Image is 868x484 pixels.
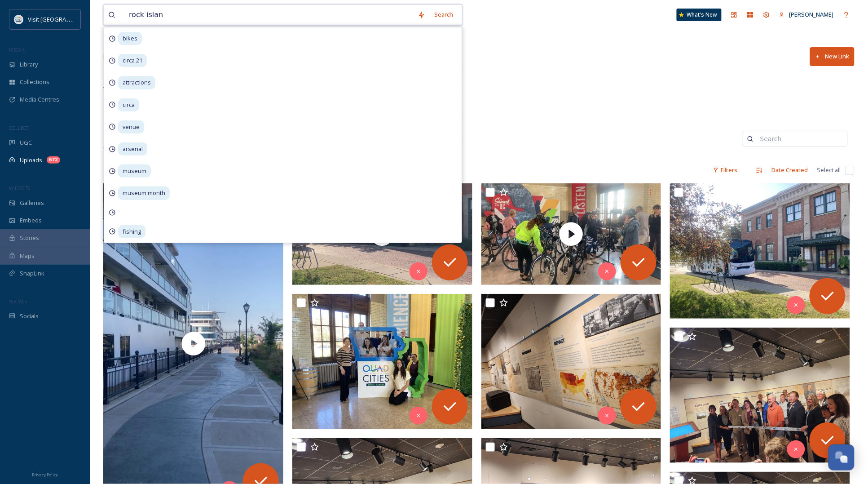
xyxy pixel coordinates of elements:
span: 1730 file s [103,166,128,174]
button: Open Chat [828,444,855,471]
div: Filters [709,161,742,179]
span: museum [118,164,151,178]
span: MEDIA [9,46,25,53]
span: UGC [20,138,32,147]
span: SOCIALS [9,298,27,305]
span: WIDGETS [9,185,30,191]
span: SnapLink [20,269,44,278]
img: QCCVB_VISIT_vert_logo_4c_tagline_122019.svg [14,15,23,24]
span: fishing [118,225,145,238]
span: Media Centres [20,95,59,104]
a: Privacy Policy [32,469,58,480]
span: Uploads [20,156,42,164]
span: Galleries [20,199,44,207]
img: ext_1754591222.722194_Jkranovich@visitquadcities.com-20250807_132334.jpg [481,294,661,429]
span: Stories [20,234,39,242]
span: circa [118,98,139,111]
span: Maps [20,252,35,260]
span: venue [118,120,144,133]
span: bikes [118,32,142,45]
strong: VQC Staff [103,84,144,96]
span: Collections [20,78,49,86]
img: ext_1758894142.739494_Kkeuning@visitquadcities.com-IMG_8817.jpeg [670,183,850,319]
button: New Link [810,47,855,66]
input: Search [756,130,843,148]
a: What's New [677,9,722,21]
span: museum month [118,186,170,200]
span: COLLECT [9,124,28,131]
span: Embeds [20,216,42,225]
div: Search [430,6,458,23]
span: Privacy Policy [32,472,58,478]
a: [PERSON_NAME] [775,6,838,23]
div: 672 [47,156,60,164]
img: thumbnail [481,183,661,285]
div: Date Created [767,161,813,179]
img: ext_1754590440.865679_Jkranovich@visitquadcities.com-20250807_131048.jpg [670,328,850,463]
span: Socials [20,312,39,320]
img: ext_1758894134.910508_Kkeuning@visitquadcities.com-IMG_9037.jpeg [292,294,472,429]
span: circa 21 [118,54,147,67]
span: Select all [817,166,841,174]
span: [PERSON_NAME] [789,10,834,18]
input: Search your library [124,5,414,25]
span: attractions [118,76,155,89]
span: arsenal [118,142,147,155]
span: Library [20,60,38,69]
span: Visit [GEOGRAPHIC_DATA] [28,15,97,23]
